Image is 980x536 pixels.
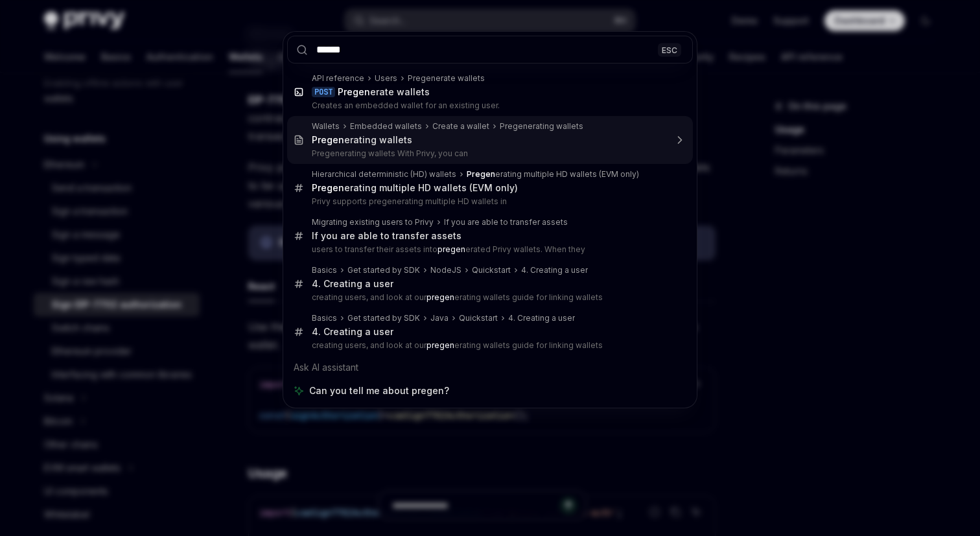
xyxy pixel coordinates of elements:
p: creating users, and look at our erating wallets guide for linking wallets [312,340,666,351]
div: ESC [658,43,681,56]
div: 4. Creating a user [312,326,393,338]
div: Get started by SDK [347,265,420,275]
b: pregen [426,340,454,350]
div: NodeJS [430,265,461,275]
b: pregen [426,292,454,302]
span: Can you tell me about pregen? [309,384,449,397]
div: Embedded wallets [350,121,422,132]
div: erate wallets [338,86,430,98]
div: Wallets [312,121,340,132]
div: Quickstart [459,313,498,323]
p: Creates an embedded wallet for an existing user. [312,100,666,111]
div: Ask AI assistant [287,356,693,379]
div: If you are able to transfer assets [312,230,461,242]
div: Basics [312,313,337,323]
p: Pregenerating wallets With Privy, you can [312,148,666,159]
b: Pregen [312,134,344,145]
div: POST [312,87,335,97]
div: Basics [312,265,337,275]
div: Users [375,73,397,84]
div: Hierarchical deterministic (HD) wallets [312,169,456,180]
div: Quickstart [472,265,511,275]
div: erating multiple HD wallets (EVM only) [312,182,518,194]
div: Java [430,313,449,323]
div: API reference [312,73,364,84]
div: 4. Creating a user [508,313,575,323]
div: 4. Creating a user [521,265,588,275]
p: users to transfer their assets into erated Privy wallets. When they [312,244,666,255]
b: Pregen [467,169,495,179]
div: 4. Creating a user [312,278,393,290]
b: Pregen [338,86,370,97]
p: creating users, and look at our erating wallets guide for linking wallets [312,292,666,303]
div: Migrating existing users to Privy [312,217,434,227]
div: Pregenerating wallets [500,121,583,132]
div: erating multiple HD wallets (EVM only) [467,169,639,180]
b: pregen [437,244,465,254]
div: erating wallets [312,134,412,146]
b: Pregen [312,182,344,193]
div: Pregenerate wallets [408,73,485,84]
div: Get started by SDK [347,313,420,323]
p: Privy supports pregenerating multiple HD wallets in [312,196,666,207]
div: Create a wallet [432,121,489,132]
div: If you are able to transfer assets [444,217,568,227]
